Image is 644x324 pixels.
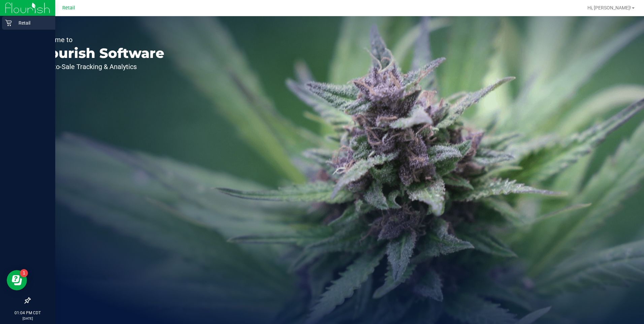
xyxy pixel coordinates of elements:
p: Welcome to [36,36,164,43]
iframe: Resource center [7,270,27,290]
p: Seed-to-Sale Tracking & Analytics [36,63,164,70]
inline-svg: Retail [5,20,12,26]
iframe: Resource center unread badge [20,269,28,277]
p: Flourish Software [36,46,164,60]
p: 01:04 PM CDT [3,310,52,316]
p: [DATE] [3,316,52,321]
span: Hi, [PERSON_NAME]! [587,5,631,10]
span: Retail [62,5,75,11]
p: Retail [12,19,52,27]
